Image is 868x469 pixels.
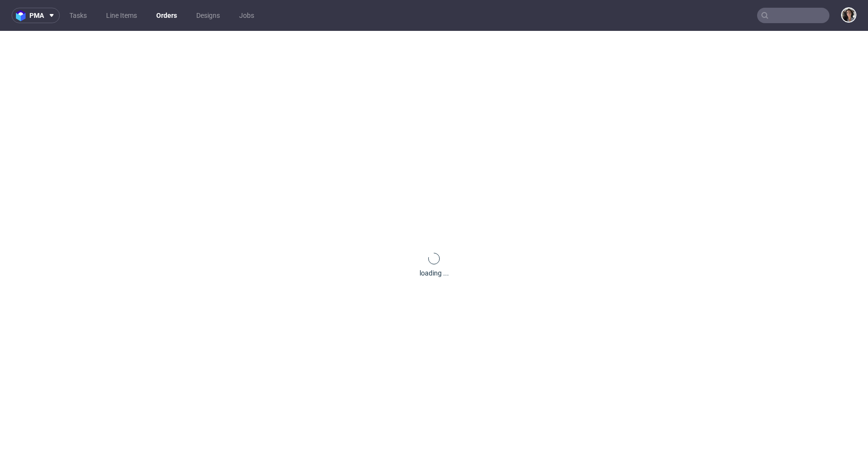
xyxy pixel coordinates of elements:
[420,268,449,278] div: loading ...
[16,10,29,21] img: logo
[842,8,855,22] img: Moreno Martinez Cristina
[12,8,60,23] button: pma
[150,8,183,23] a: Orders
[29,12,44,19] span: pma
[233,8,260,23] a: Jobs
[64,8,93,23] a: Tasks
[100,8,143,23] a: Line Items
[190,8,226,23] a: Designs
